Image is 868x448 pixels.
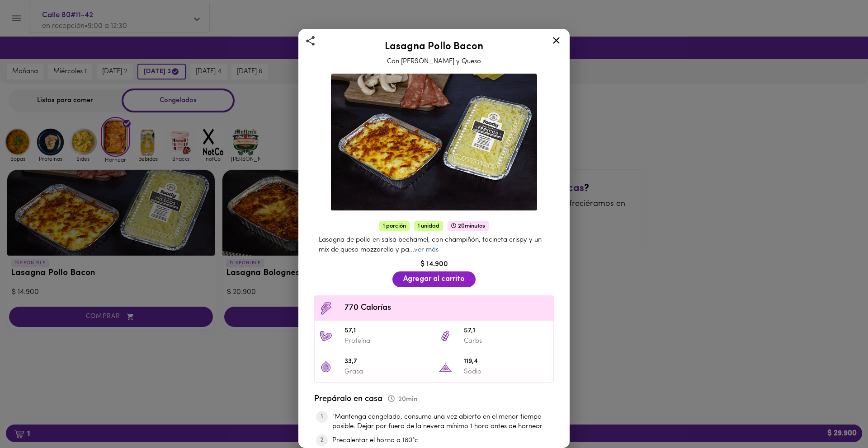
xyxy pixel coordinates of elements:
span: 1 porción [379,221,410,231]
img: 57,1 Proteína [319,329,333,343]
span: 57,1 [344,326,429,336]
span: 20 min [388,396,417,403]
img: 57,1 Carbs [439,329,452,343]
span: 33,7 [344,357,429,367]
div: $ 14.900 [310,259,558,270]
a: ver más [414,247,439,253]
img: 119,4 Sodio [439,360,452,373]
img: Lasagna Pollo Bacon [331,74,537,211]
p: Proteína [344,336,429,346]
span: 1 unidad [414,221,443,231]
span: 119,4 [464,357,549,367]
p: Grasa [344,367,429,377]
img: Contenido calórico [319,302,333,315]
img: 33,7 Grasa [319,360,333,373]
span: 57,1 [464,326,549,336]
li: "Mantenga congelado, consuma una vez abierto en el menor tiempo posible. Dejar por fuera de la ne... [332,412,558,432]
span: 20 minutos [448,221,489,231]
p: Carbs [464,336,549,346]
iframe: Messagebird Livechat Widget [816,396,859,439]
h2: Lasagna Pollo Bacon [310,42,558,52]
span: 770 Calorías [344,302,549,314]
li: Precalentar el horno a 180°c [332,436,558,445]
button: Agregar al carrito [392,271,476,287]
span: Lasagna de pollo en salsa bechamel, con champiñón, tocineta crispy y un mix de queso mozzarella y... [319,237,542,253]
p: Sodio [464,367,549,377]
span: Prepáralo en casa [314,395,417,403]
span: Agregar al carrito [403,275,465,284]
span: Con [PERSON_NAME] y Queso [387,58,481,65]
